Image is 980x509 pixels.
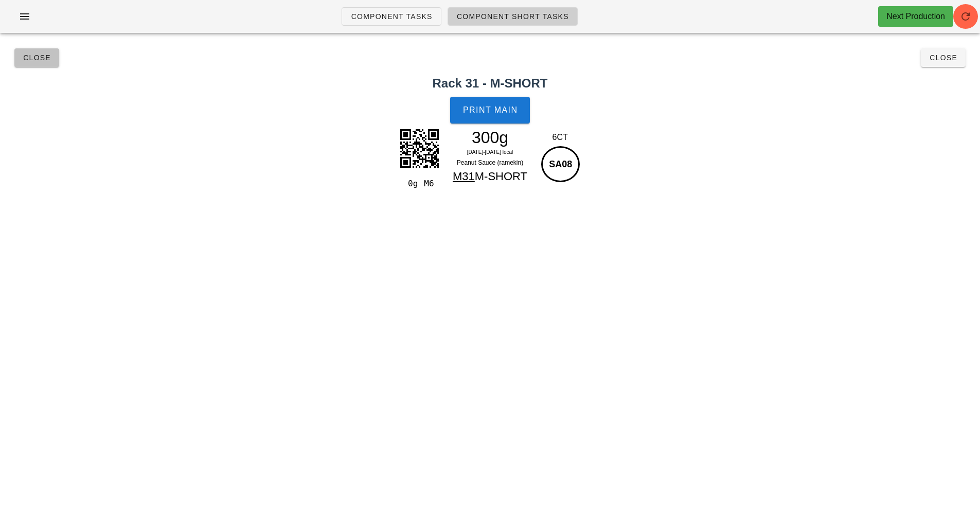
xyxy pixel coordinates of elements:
button: Print Main [450,97,529,124]
div: M6 [420,177,441,190]
h2: Rack 31 - M-SHORT [6,74,974,93]
div: 0g [399,177,420,190]
span: Close [23,54,51,62]
a: Component Tasks [342,7,441,26]
div: Next Production [886,10,945,23]
span: Print Main [462,106,518,115]
span: Close [929,54,957,62]
div: Peanut Sauce (ramekin) [446,157,535,168]
div: 300g [446,130,535,145]
div: 6CT [539,131,581,144]
button: Close [921,48,966,67]
span: M31 [453,170,475,183]
a: Component Short Tasks [448,7,578,26]
span: Component Short Tasks [456,12,569,21]
span: [DATE]-[DATE] local [467,149,513,155]
img: bJc8hZAm2vodCSB+2S55DyBJsfQ+FkD5slzyHkCXY+h4KIX3YLnkOIUuw9T0UQvqwXfIcQpZg63voCwypUz65+PZlAAAAAElF... [394,122,445,174]
div: SA08 [541,146,580,182]
button: Close [14,48,59,67]
span: Component Tasks [350,12,432,21]
span: M-SHORT [475,170,527,183]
